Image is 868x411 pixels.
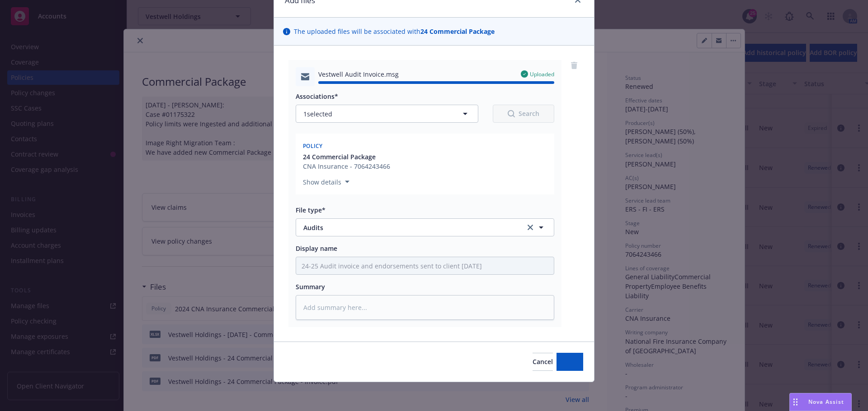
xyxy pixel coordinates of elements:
[808,398,844,406] span: Nova Assist
[557,353,583,371] button: Add files
[557,357,583,366] span: Add files
[789,393,852,411] button: Nova Assist
[533,357,553,366] span: Cancel
[533,353,553,371] button: Cancel
[790,393,801,411] div: Drag to move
